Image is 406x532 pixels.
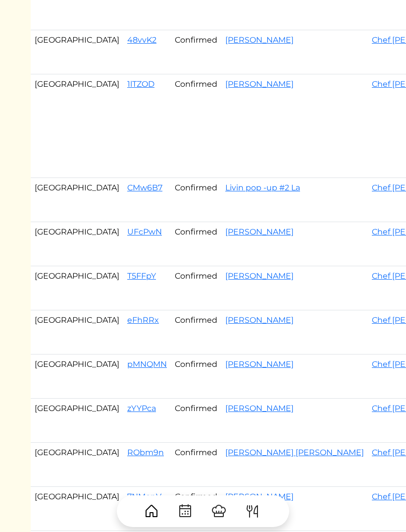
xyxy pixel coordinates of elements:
[225,359,294,369] a: [PERSON_NAME]
[225,227,294,236] a: [PERSON_NAME]
[171,30,221,74] td: Confirmed
[225,183,300,192] a: Livin pop -up #2 La
[144,503,159,519] img: House-9bf13187bcbb5817f509fe5e7408150f90897510c4275e13d0d5fca38e0b5951.svg
[171,74,221,178] td: Confirmed
[177,503,193,519] img: CalendarDots-5bcf9d9080389f2a281d69619e1c85352834be518fbc73d9501aef674afc0d57.svg
[127,227,162,236] a: UFcPwN
[127,359,167,369] a: pMNQMN
[171,355,221,399] td: Confirmed
[31,222,123,266] td: [GEOGRAPHIC_DATA]
[225,271,294,281] a: [PERSON_NAME]
[171,399,221,443] td: Confirmed
[171,487,221,531] td: Confirmed
[127,315,159,325] a: eFhRRx
[31,310,123,355] td: [GEOGRAPHIC_DATA]
[211,503,227,519] img: ChefHat-a374fb509e4f37eb0702ca99f5f64f3b6956810f32a249b33092029f8484b388.svg
[31,74,123,178] td: [GEOGRAPHIC_DATA]
[127,404,156,413] a: zYYPca
[127,271,156,281] a: T5FFpY
[171,443,221,487] td: Confirmed
[31,399,123,443] td: [GEOGRAPHIC_DATA]
[171,310,221,355] td: Confirmed
[31,443,123,487] td: [GEOGRAPHIC_DATA]
[225,79,294,89] a: [PERSON_NAME]
[171,266,221,310] td: Confirmed
[31,487,123,531] td: [GEOGRAPHIC_DATA]
[127,79,154,89] a: 1lTZOD
[225,315,294,325] a: [PERSON_NAME]
[31,178,123,222] td: [GEOGRAPHIC_DATA]
[225,448,364,457] a: [PERSON_NAME] [PERSON_NAME]
[127,35,156,45] a: 48vvK2
[225,35,294,45] a: [PERSON_NAME]
[225,404,294,413] a: [PERSON_NAME]
[127,448,164,457] a: RObm9n
[245,503,260,519] img: ForkKnife-55491504ffdb50bab0c1e09e7649658475375261d09fd45db06cec23bce548bf.svg
[31,266,123,310] td: [GEOGRAPHIC_DATA]
[127,183,162,192] a: CMw6B7
[171,222,221,266] td: Confirmed
[171,178,221,222] td: Confirmed
[31,355,123,399] td: [GEOGRAPHIC_DATA]
[31,30,123,74] td: [GEOGRAPHIC_DATA]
